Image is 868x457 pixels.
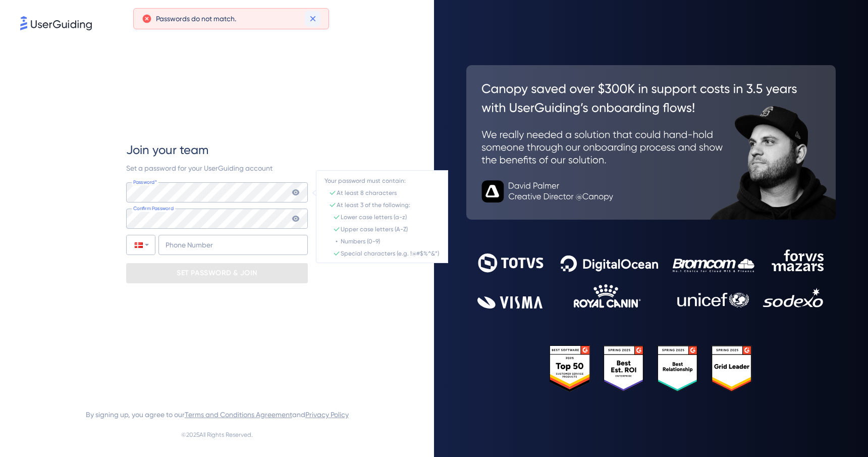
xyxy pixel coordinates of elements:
[341,237,380,245] div: Numbers (0-9)
[305,411,349,419] a: Privacy Policy
[341,249,439,258] div: Special characters (e.g. !@#$%^&*)
[477,249,825,309] img: 9302ce2ac39453076f5bc0f2f2ca889b.svg
[337,201,410,209] div: At least 3 of the following:
[181,429,253,441] span: © 2025 All Rights Reserved.
[466,65,836,220] img: 26c0aa7c25a843aed4baddd2b5e0fa68.svg
[550,345,753,392] img: 25303e33045975176eb484905ab012ff.svg
[341,213,407,221] div: Lower case letters (a-z)
[341,225,408,233] div: Upper case letters (A-Z)
[126,142,208,158] span: Join your team
[185,411,292,419] a: Terms and Conditions Agreement
[86,409,349,421] span: By signing up, you agree to our and
[158,235,308,255] input: Phone Number
[127,235,155,255] div: Denmark: + 45
[156,13,236,25] span: Passwords do not match.
[324,177,406,185] div: Your password must contain:
[20,16,92,30] img: 8faab4ba6bc7696a72372aa768b0286c.svg
[337,189,397,197] div: At least 8 characters
[126,164,273,172] span: Set a password for your UserGuiding account
[177,265,257,281] p: SET PASSWORD & JOIN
